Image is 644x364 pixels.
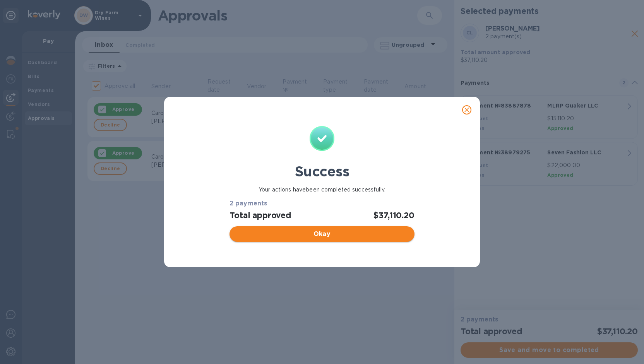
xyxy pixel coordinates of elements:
h3: 2 payments [230,200,414,207]
h1: Success [226,163,417,179]
h2: $37,110.20 [373,210,414,220]
p: Your actions have been completed successfully. [226,186,417,194]
button: Okay [230,226,414,242]
button: close [457,101,476,119]
span: Okay [236,229,408,239]
h2: Total approved [230,210,291,220]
